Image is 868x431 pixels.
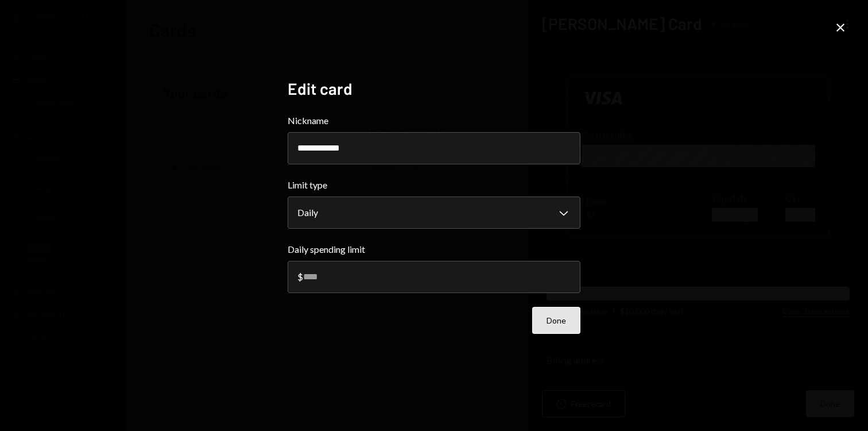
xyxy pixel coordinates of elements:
[288,243,580,256] label: Daily spending limit
[532,307,580,334] button: Done
[288,197,580,229] button: Limit type
[288,178,580,192] label: Limit type
[288,114,580,128] label: Nickname
[288,78,580,100] h2: Edit card
[297,271,303,282] div: $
